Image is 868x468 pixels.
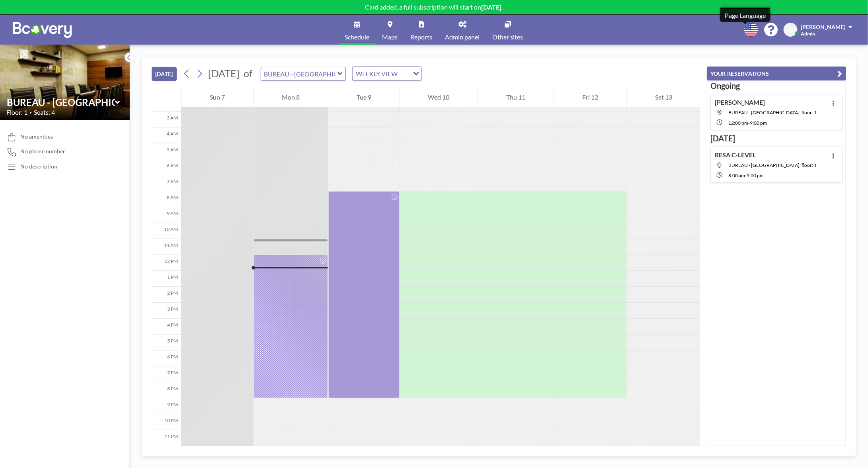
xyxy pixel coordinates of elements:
[493,34,523,40] span: Other sites
[152,239,181,255] div: 11 AM
[728,162,817,168] span: BUREAU - RUE PASCAL, floor: 1
[411,34,433,40] span: Reports
[20,133,53,140] span: No amenities
[382,34,398,40] span: Maps
[7,96,115,108] input: BUREAU - RUE PASCAL
[707,67,846,80] button: YOUR RESERVATIONS
[486,15,530,45] a: Other sites
[445,34,480,40] span: Admin panel
[152,207,181,223] div: 9 AM
[339,15,376,45] a: Schedule
[152,414,181,430] div: 10 PM
[725,12,766,20] div: Page Language
[34,108,55,116] span: Seats: 4
[152,112,181,127] div: 3 AM
[152,351,181,366] div: 6 PM
[376,15,404,45] a: Maps
[478,87,554,107] div: Thu 11
[710,133,843,143] h3: [DATE]
[710,81,843,91] h3: Ongoing
[728,172,745,178] span: 8:00 AM
[152,143,181,159] div: 5 AM
[152,255,181,271] div: 12 PM
[20,163,57,170] div: No description
[345,34,370,40] span: Schedule
[728,120,748,126] span: 12:00 PM
[627,87,700,107] div: Sat 13
[13,22,72,38] img: organization-logo
[400,69,408,79] input: Search for option
[181,87,253,107] div: Sun 7
[482,3,502,11] b: [DATE]
[152,175,181,191] div: 7 AM
[728,110,817,116] span: BUREAU - RUE PASCAL, floor: 1
[152,335,181,351] div: 5 PM
[353,67,421,80] div: Search for option
[152,319,181,335] div: 4 PM
[254,87,328,107] div: Mon 8
[152,382,181,398] div: 8 PM
[29,110,32,115] span: •
[787,26,794,33] span: FC
[715,98,765,106] h4: [PERSON_NAME]
[152,430,181,446] div: 11 PM
[404,15,439,45] a: Reports
[6,108,27,116] span: Floor: 1
[152,67,177,81] button: [DATE]
[152,287,181,303] div: 2 PM
[328,87,400,107] div: Tue 9
[715,151,756,159] h4: RESA C-LEVEL
[152,127,181,143] div: 4 AM
[439,15,486,45] a: Admin panel
[554,87,626,107] div: Fri 12
[801,31,815,37] span: Admin
[20,148,65,155] span: No phone number
[748,120,750,126] span: -
[400,87,478,107] div: Wed 10
[152,271,181,287] div: 1 PM
[152,191,181,207] div: 8 AM
[261,67,337,80] input: BUREAU - RUE PASCAL
[152,398,181,414] div: 9 PM
[801,23,845,30] span: [PERSON_NAME]
[152,303,181,319] div: 3 PM
[747,172,764,178] span: 9:00 PM
[244,67,252,80] span: of
[152,159,181,175] div: 6 AM
[152,366,181,382] div: 7 PM
[354,69,399,79] span: WEEKLY VIEW
[152,223,181,239] div: 10 AM
[745,172,747,178] span: -
[208,67,240,79] span: [DATE]
[750,120,767,126] span: 9:00 PM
